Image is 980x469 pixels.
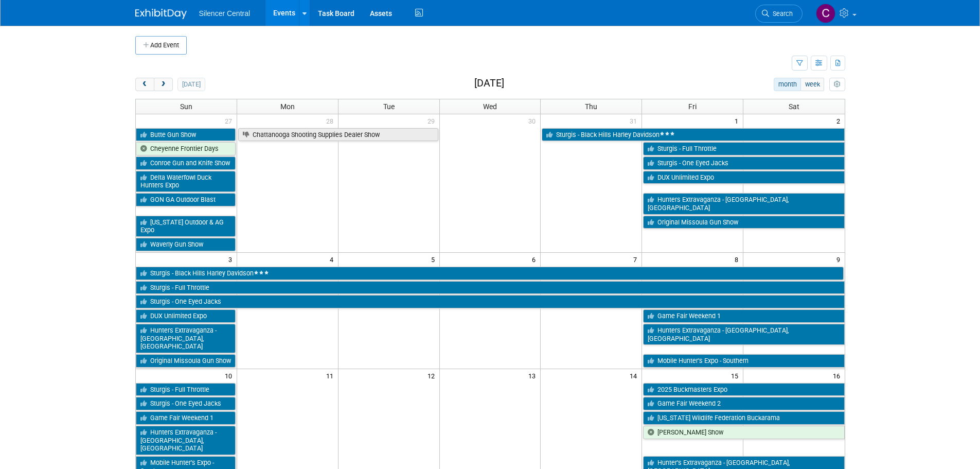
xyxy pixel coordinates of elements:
a: [PERSON_NAME] Show [643,426,844,439]
span: 13 [527,369,540,382]
span: 4 [329,253,338,266]
button: next [154,78,173,91]
a: [US_STATE] Wildlife Federation Buckarama [643,411,844,425]
span: Mon [280,102,295,111]
a: Cheyenne Frontier Days [136,142,236,155]
span: 15 [730,369,743,382]
button: Add Event [135,36,187,55]
button: month [774,78,801,91]
a: [US_STATE] Outdoor & AG Expo [136,216,236,237]
a: Hunters Extravaganza - [GEOGRAPHIC_DATA], [GEOGRAPHIC_DATA] [136,324,236,353]
span: 10 [224,369,237,382]
img: ExhibitDay [135,9,187,19]
span: 8 [734,253,743,266]
a: 2025 Buckmasters Expo [643,383,844,396]
a: Hunters Extravaganza - [GEOGRAPHIC_DATA], [GEOGRAPHIC_DATA] [136,426,236,455]
a: DUX Unlimited Expo [643,171,844,184]
h2: [DATE] [474,78,504,89]
a: Sturgis - Full Throttle [136,281,845,294]
span: Tue [383,102,395,111]
span: 2 [835,114,845,127]
a: Mobile Hunter’s Expo - Southern [643,354,844,368]
a: Original Missoula Gun Show [643,216,844,229]
a: Sturgis - One Eyed Jacks [136,295,845,308]
span: 7 [632,253,642,266]
span: 31 [629,114,642,127]
span: 6 [531,253,540,266]
a: Original Missoula Gun Show [136,354,236,368]
a: Sturgis - Full Throttle [136,383,236,396]
a: Butte Gun Show [136,128,236,142]
span: 5 [430,253,439,266]
span: 3 [227,253,237,266]
span: 12 [426,369,439,382]
a: Delta Waterfowl Duck Hunters Expo [136,171,236,192]
button: [DATE] [177,78,205,91]
a: Sturgis - Black Hills Harley Davidson [136,267,844,280]
span: 30 [527,114,540,127]
a: DUX Unlimited Expo [136,309,236,323]
span: 16 [832,369,845,382]
img: Cade Cox [816,4,835,23]
a: Chattanooga Shooting Supplies Dealer Show [238,128,438,142]
i: Personalize Calendar [834,81,841,88]
a: Search [755,5,803,23]
span: 9 [835,253,845,266]
span: 1 [734,114,743,127]
a: Game Fair Weekend 1 [643,309,844,323]
span: 11 [325,369,338,382]
span: 28 [325,114,338,127]
button: week [800,78,824,91]
span: Sat [789,102,799,111]
span: 29 [426,114,439,127]
span: Silencer Central [199,9,251,18]
span: Wed [483,102,497,111]
a: Sturgis - Black Hills Harley Davidson [542,128,844,142]
a: Hunters Extravaganza - [GEOGRAPHIC_DATA], [GEOGRAPHIC_DATA] [643,324,844,345]
a: Sturgis - One Eyed Jacks [136,397,236,410]
a: Hunters Extravaganza - [GEOGRAPHIC_DATA], [GEOGRAPHIC_DATA] [643,193,844,214]
button: prev [135,78,154,91]
span: 27 [224,114,237,127]
a: Sturgis - One Eyed Jacks [643,157,844,170]
span: Thu [585,102,597,111]
a: GON GA Outdoor Blast [136,193,236,206]
a: Waverly Gun Show [136,238,236,251]
a: Conroe Gun and Knife Show [136,157,236,170]
span: Sun [180,102,192,111]
a: Game Fair Weekend 1 [136,411,236,425]
a: Game Fair Weekend 2 [643,397,844,410]
span: 14 [629,369,642,382]
span: Search [769,10,793,18]
button: myCustomButton [829,78,845,91]
a: Sturgis - Full Throttle [643,142,844,155]
span: Fri [688,102,697,111]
